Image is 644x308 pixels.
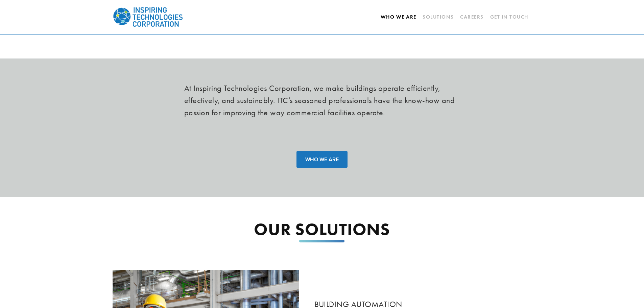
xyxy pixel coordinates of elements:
[460,11,484,23] a: Careers
[184,82,460,119] h3: At Inspiring Technologies Corporation, we make buildings operate efficiently, effectively, and su...
[113,2,184,32] img: Inspiring Technologies Corp – A Building Technologies Company
[490,11,528,23] a: Get In Touch
[381,11,416,23] a: Who We Are
[423,14,454,20] a: Solutions
[296,151,348,168] a: WHO WE ARE
[184,221,460,238] h1: OUR SOLUTIONS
